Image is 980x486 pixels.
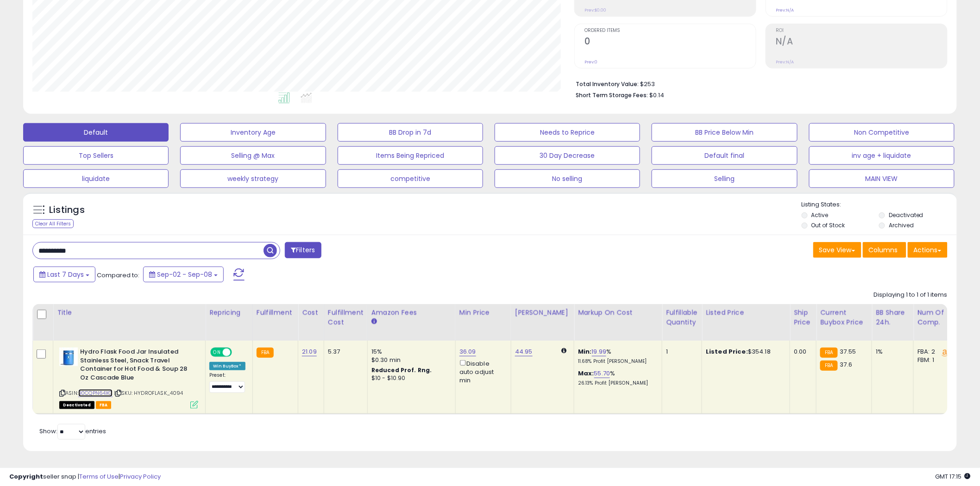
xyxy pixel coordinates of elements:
[302,308,320,318] div: Cost
[576,80,639,88] b: Total Inventory Value:
[578,358,655,365] p: 11.68% Profit [PERSON_NAME]
[917,356,948,364] div: FBM: 1
[666,348,695,356] div: 1
[23,169,169,188] button: liquidate
[371,308,452,318] div: Amazon Fees
[328,308,364,327] div: Fulfillment Cost
[23,146,169,165] button: Top Sellers
[79,472,119,481] a: Terms of Use
[562,348,567,354] i: Calculated using Dynamic Max Price.
[59,348,78,366] img: 311FYPTU+GL._SL40_.jpg
[57,308,201,318] div: Title
[338,146,483,165] button: Items Being Repriced
[515,347,533,356] a: 44.95
[820,348,837,358] small: FBA
[371,318,377,326] small: Amazon Fees.
[649,91,664,100] span: $0.14
[515,308,570,318] div: [PERSON_NAME]
[96,401,112,409] span: FBA
[495,169,640,188] button: No selling
[794,308,812,327] div: Ship Price
[371,348,448,356] div: 15%
[776,7,794,13] small: Prev: N/A
[706,348,783,356] div: $354.18
[209,308,249,318] div: Repricing
[257,308,294,318] div: Fulfillment
[459,358,504,385] div: Disable auto adjust min
[576,78,941,89] li: $253
[584,36,756,49] h2: 0
[459,347,476,356] a: 36.09
[776,36,947,49] h2: N/A
[302,347,317,356] a: 21.09
[209,372,245,393] div: Preset:
[180,123,326,142] button: Inventory Age
[840,360,853,369] span: 37.6
[257,348,274,358] small: FBA
[876,308,910,327] div: BB Share 24h.
[97,271,139,280] span: Compared to:
[869,245,898,255] span: Columns
[59,401,94,409] span: All listings that are unavailable for purchase on Amazon for any reason other than out-of-stock
[80,348,193,384] b: Hydro Flask Food Jar Insulated Stainless Steel, Snack Travel Container for Hot Food & Soup 28 Oz ...
[23,123,169,142] button: Default
[936,472,971,481] span: 2025-09-16 17:15 GMT
[776,59,794,65] small: Prev: N/A
[576,91,648,99] b: Short Term Storage Fees:
[917,308,951,327] div: Num of Comp.
[802,200,957,209] p: Listing States:
[578,347,592,356] b: Min:
[578,369,655,386] div: %
[776,28,947,33] span: ROI
[459,308,507,318] div: Min Price
[809,146,955,165] button: inv age + liquidate
[840,347,856,356] span: 37.55
[813,242,861,258] button: Save View
[863,242,906,258] button: Columns
[371,366,432,374] b: Reduced Prof. Rng.
[652,123,797,142] button: BB Price Below Min
[578,380,655,386] p: 26.13% Profit [PERSON_NAME]
[809,123,955,142] button: Non Competitive
[209,362,245,370] div: Win BuyBox *
[811,211,829,219] label: Active
[120,472,161,481] a: Privacy Policy
[876,348,906,356] div: 1%
[47,270,84,279] span: Last 7 Days
[706,347,748,356] b: Listed Price:
[889,221,914,229] label: Archived
[231,349,245,356] span: OFF
[371,356,448,364] div: $0.30 min
[652,146,797,165] button: Default final
[809,169,955,188] button: MAIN VIEW
[495,123,640,142] button: Needs to Reprice
[180,146,326,165] button: Selling @ Max
[811,221,845,229] label: Out of Stock
[371,374,448,382] div: $10 - $10.90
[338,169,483,188] button: competitive
[578,369,594,378] b: Max:
[78,389,113,397] a: B0CQPN64XG
[328,348,360,356] div: 5.37
[578,348,655,365] div: %
[820,308,868,327] div: Current Buybox Price
[33,267,95,282] button: Last 7 Days
[666,308,698,327] div: Fulfillable Quantity
[211,349,223,356] span: ON
[143,267,224,282] button: Sep-02 - Sep-08
[180,169,326,188] button: weekly strategy
[874,291,948,299] div: Displaying 1 to 1 of 1 items
[917,348,948,356] div: FBA: 2
[39,427,106,436] span: Show: entries
[578,308,658,318] div: Markup on Cost
[32,219,74,228] div: Clear All Filters
[285,242,321,258] button: Filters
[114,389,183,397] span: | SKU: HYDROFLASK_4094
[820,361,837,371] small: FBA
[9,472,43,481] strong: Copyright
[495,146,640,165] button: 30 Day Decrease
[584,59,597,65] small: Prev: 0
[592,347,607,356] a: 19.99
[574,304,662,341] th: The percentage added to the cost of goods (COGS) that forms the calculator for Min & Max prices.
[652,169,797,188] button: Selling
